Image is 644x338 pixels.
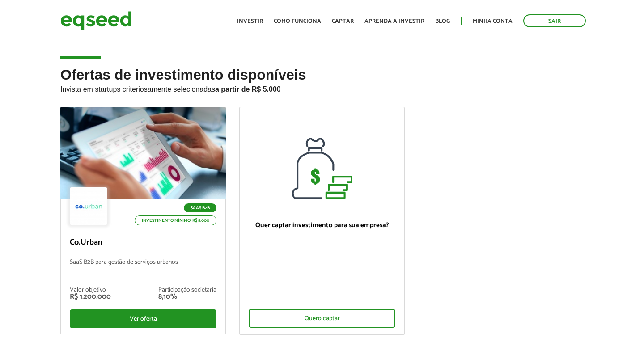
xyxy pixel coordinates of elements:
[70,293,111,300] div: R$ 1.200.000
[158,287,216,293] div: Participação societária
[70,287,111,293] div: Valor objetivo
[184,203,216,212] p: SaaS B2B
[523,14,586,27] a: Sair
[60,9,132,33] img: EqSeed
[364,18,424,24] a: Aprenda a investir
[274,18,321,24] a: Como funciona
[70,259,216,278] p: SaaS B2B para gestão de serviços urbanos
[332,18,354,24] a: Captar
[249,221,395,229] p: Quer captar investimento para sua empresa?
[215,85,281,93] strong: a partir de R$ 5.000
[249,309,395,328] div: Quero captar
[70,238,216,248] p: Co.Urban
[435,18,450,24] a: Blog
[70,309,216,328] div: Ver oferta
[158,293,216,300] div: 8,10%
[239,107,405,335] a: Quer captar investimento para sua empresa? Quero captar
[473,18,513,24] a: Minha conta
[135,215,216,225] p: Investimento mínimo: R$ 5.000
[60,83,584,93] p: Invista em startups criteriosamente selecionadas
[60,67,584,107] h2: Ofertas de investimento disponíveis
[237,18,263,24] a: Investir
[60,107,226,334] a: SaaS B2B Investimento mínimo: R$ 5.000 Co.Urban SaaS B2B para gestão de serviços urbanos Valor ob...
